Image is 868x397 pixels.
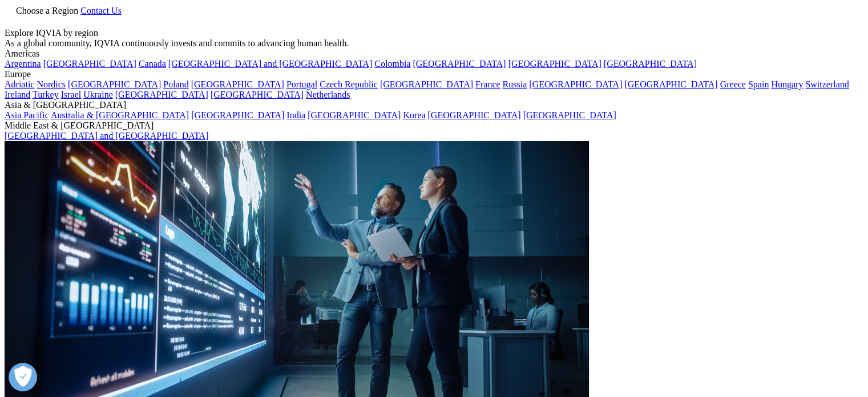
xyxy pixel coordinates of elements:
a: Adriatic [5,79,34,89]
a: [GEOGRAPHIC_DATA] [380,79,473,89]
a: Portugal [286,79,317,89]
a: Poland [163,79,188,89]
a: [GEOGRAPHIC_DATA] and [GEOGRAPHIC_DATA] [5,131,208,141]
a: Israel [61,90,82,99]
a: [GEOGRAPHIC_DATA] [68,79,161,89]
a: [GEOGRAPHIC_DATA] and [GEOGRAPHIC_DATA] [168,59,372,69]
a: Nordics [37,79,66,89]
div: Middle East & [GEOGRAPHIC_DATA] [5,121,863,131]
a: Contact Us [80,6,122,15]
a: [GEOGRAPHIC_DATA] [308,110,401,120]
div: As a global community, IQVIA continuously invests and commits to advancing human health. [5,38,863,49]
span: Choose a Region [16,6,78,15]
a: Korea [403,110,425,120]
a: Colombia [374,59,410,69]
a: Netherlands [306,90,350,99]
a: Spain [748,79,769,89]
a: [GEOGRAPHIC_DATA] [211,90,304,99]
a: [GEOGRAPHIC_DATA] [191,110,284,120]
a: Argentina [5,59,41,69]
a: [GEOGRAPHIC_DATA] [508,59,601,69]
a: [GEOGRAPHIC_DATA] [624,79,717,89]
a: [GEOGRAPHIC_DATA] [529,79,622,89]
a: Switzerland [805,79,849,89]
a: [GEOGRAPHIC_DATA] [413,59,506,69]
a: Ireland [5,90,30,99]
a: Czech Republic [320,79,378,89]
a: Greece [720,79,745,89]
a: Turkey [33,90,59,99]
a: [GEOGRAPHIC_DATA] [604,59,697,69]
div: Asia & [GEOGRAPHIC_DATA] [5,100,863,110]
a: [GEOGRAPHIC_DATA] [191,79,284,89]
a: India [286,110,305,120]
div: Explore IQVIA by region [5,28,863,38]
a: Australia & [GEOGRAPHIC_DATA] [51,110,189,120]
a: [GEOGRAPHIC_DATA] [523,110,616,120]
button: Abrir preferências [9,363,37,391]
a: [GEOGRAPHIC_DATA] [115,90,208,99]
a: Ukraine [83,90,113,99]
a: Hungary [771,79,803,89]
a: [GEOGRAPHIC_DATA] [43,59,136,69]
a: Asia Pacific [5,110,49,120]
div: Europe [5,69,863,79]
a: [GEOGRAPHIC_DATA] [427,110,520,120]
div: Americas [5,49,863,59]
a: France [475,79,500,89]
a: Canada [139,59,166,69]
a: Russia [503,79,527,89]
